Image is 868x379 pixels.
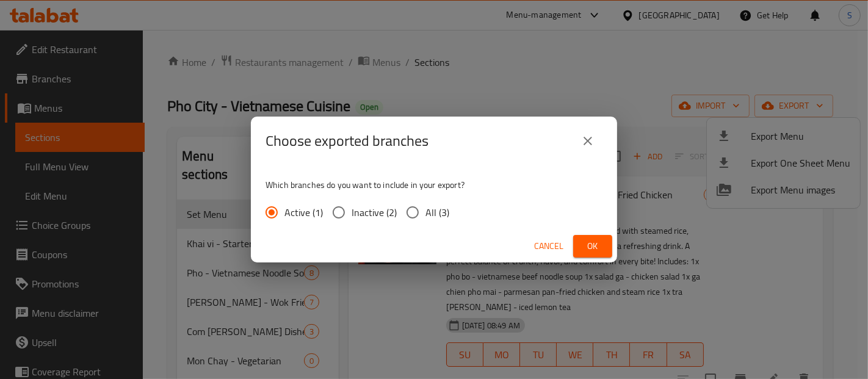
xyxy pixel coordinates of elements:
[529,235,568,258] button: Cancel
[266,179,602,191] p: Which branches do you want to include in your export?
[573,235,612,258] button: Ok
[583,239,602,254] span: Ok
[284,205,323,220] span: Active (1)
[352,205,397,220] span: Inactive (2)
[573,126,602,156] button: close
[425,205,449,220] span: All (3)
[534,239,563,254] span: Cancel
[266,131,429,151] h2: Choose exported branches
